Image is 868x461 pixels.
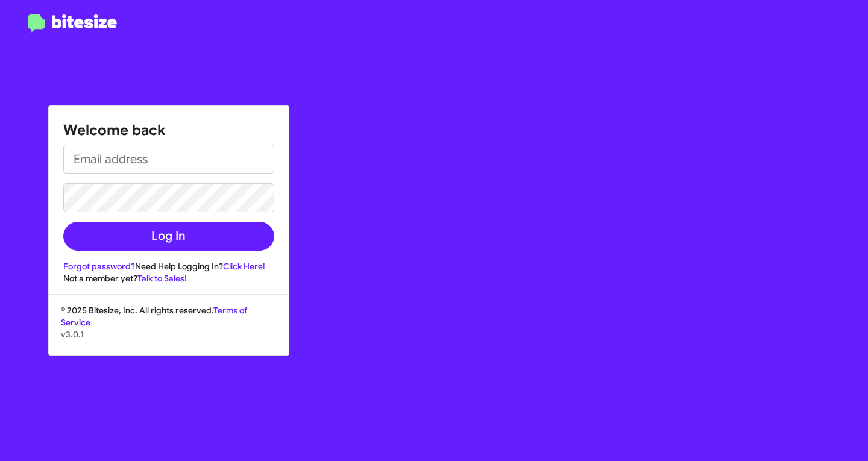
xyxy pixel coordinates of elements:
a: Terms of Service [61,305,247,328]
a: Talk to Sales! [137,273,187,284]
h1: Welcome back [63,121,274,140]
input: Email address [63,145,274,174]
a: Click Here! [223,261,265,272]
div: © 2025 Bitesize, Inc. All rights reserved. [49,304,289,355]
a: Forgot password? [63,261,135,272]
p: v3.0.1 [61,328,277,340]
button: Log In [63,222,274,251]
div: Need Help Logging In? [63,260,274,272]
div: Not a member yet? [63,272,274,284]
